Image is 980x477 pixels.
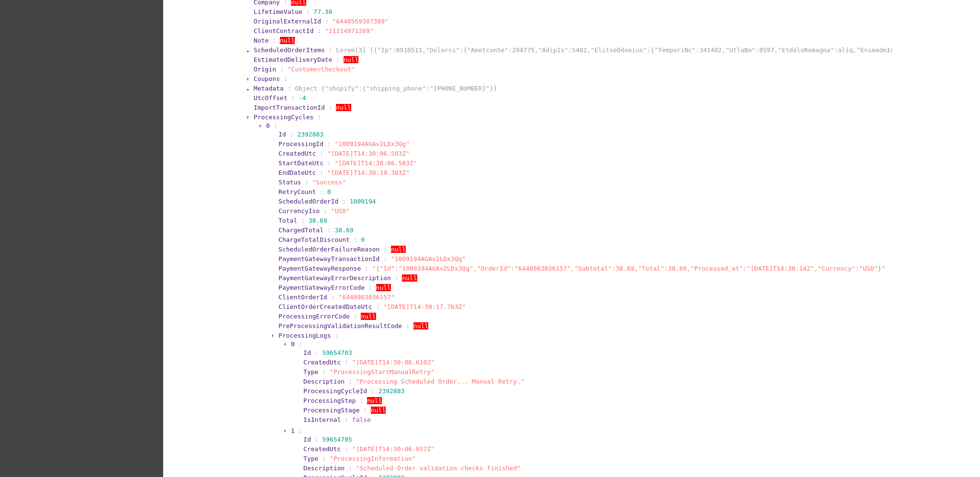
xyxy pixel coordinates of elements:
span: PreProcessingValidationResultCode [278,322,402,329]
span: : [348,465,352,472]
span: null [361,313,376,320]
span: : [301,217,305,224]
span: ProcessingCycleId [303,387,367,395]
span: : [406,322,410,329]
span: CreatedUtc [303,445,341,453]
span: Id [278,131,286,138]
span: : [383,255,387,262]
span: EndDateUtc [278,169,316,176]
span: : [288,85,291,92]
span: : [272,37,276,44]
span: : [395,274,399,282]
span: : [371,387,375,395]
span: Id [303,349,311,356]
span: : [363,407,367,414]
span: CurrencyIso [278,207,320,215]
span: : [331,294,335,301]
span: : [354,236,357,243]
span: : [329,46,333,54]
span: null [336,104,351,111]
span: : [345,445,348,453]
span: : [329,104,333,111]
span: StartDateUtc [278,159,323,167]
span: ClientOrderId [278,294,327,301]
span: ChargeTotalDiscount [278,236,350,243]
span: : [345,416,348,423]
span: ProcessingCycles [254,114,313,121]
span: ImportTransactionId [254,104,325,111]
span: : [320,169,323,176]
span: ProcessingStage [303,407,359,414]
span: Type [303,368,318,375]
span: Object {"shopify":{"shipping_phone":"[PHONE_NUMBER]"}} [295,85,497,92]
span: "CustomerCheckout" [288,66,355,73]
span: Metadata [254,85,284,92]
span: 77.38 [313,8,332,15]
span: ChargedTotal [278,227,323,234]
span: 2392883 [297,131,323,138]
span: 38.69 [309,217,327,224]
span: : [299,427,302,434]
span: Description [303,378,345,385]
span: 0 [327,188,331,195]
span: 59654703 [322,349,352,356]
span: "USD" [331,207,350,215]
span: ClientContractId [254,27,313,34]
span: : [322,368,326,375]
span: Description [303,465,345,472]
span: ProcessingLogs [278,332,331,339]
span: null [344,56,358,63]
span: -4 [299,94,306,102]
span: false [352,416,371,423]
span: PaymentGatewayTransactionId [278,255,379,262]
span: : [327,140,331,148]
span: "Scheduled Order validation checks finished" [356,465,521,472]
span: OriginalExternalId [254,18,321,25]
span: : [305,179,309,186]
span: "6440569307389" [332,18,388,25]
span: ScheduledOrderId [278,198,338,205]
span: : [323,207,327,215]
span: PaymentGatewayErrorDescription [278,274,391,282]
span: : [342,198,346,205]
span: PaymentGatewayResponse [278,265,361,272]
span: Origin [254,66,276,73]
span: "1009194AGAv2LDx3Qg" [391,255,466,262]
span: : [284,75,288,82]
span: : [320,150,323,157]
span: IsInternal [303,416,341,423]
span: 0 [291,341,295,348]
span: Coupons [254,75,280,82]
span: : [274,122,278,129]
span: null [376,284,391,291]
span: ProcessingErrorCode [278,313,350,320]
span: : [317,114,321,121]
span: ScheduledOrderItems [254,46,325,54]
span: : [354,313,357,320]
span: "[DATE]T14:30:06.610Z" [352,359,434,366]
span: Total [278,217,297,224]
span: : [280,66,284,73]
span: 0 [266,122,270,129]
span: null [391,246,406,253]
span: Type [303,455,318,462]
span: RetryCount [278,188,316,195]
span: EstimatedDeliveryDate [254,56,332,63]
span: ProcessingId [278,140,323,148]
span: : [345,359,348,366]
span: null [413,322,428,329]
span: ProcessingStep [303,397,356,404]
span: : [334,332,338,339]
span: "ProcessingStartManualRetry" [330,368,434,375]
span: : [365,265,368,272]
span: 1009194 [350,198,376,205]
span: : [317,27,321,34]
span: LifetimeValue [254,8,302,15]
span: "[DATE]T14:30:06.657Z" [352,445,434,453]
span: : [359,397,363,404]
span: : [315,349,319,356]
span: ScheduledOrderFailureReason [278,246,379,253]
span: null [402,274,417,282]
span: CreatedUtc [278,150,316,157]
span: : [320,188,323,195]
